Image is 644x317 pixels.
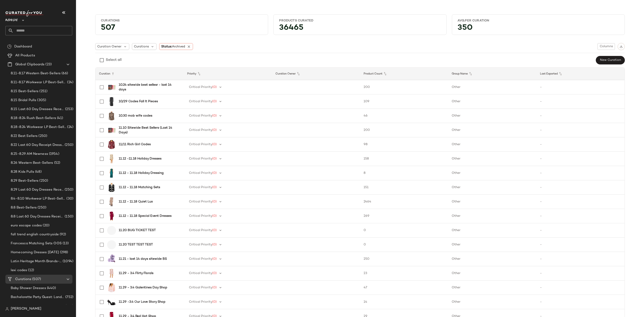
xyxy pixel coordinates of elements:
[536,238,625,252] td: -
[212,229,217,232] span: (0)
[15,62,44,67] span: Global Clipboards
[15,277,31,282] span: Curations
[11,196,66,201] span: 8.4-8.10 Workwear LP Best-Sellers
[212,114,217,117] span: (0)
[360,109,448,123] td: 46
[360,223,448,238] td: 0
[119,185,160,190] b: 11.12 - 11.18 Matching Sets
[360,80,448,94] td: 200
[11,223,42,228] span: euro escape codes
[59,232,66,237] span: (92)
[172,45,185,48] span: Archived
[448,266,536,281] td: Other
[161,44,185,49] span: Status:
[212,243,217,246] span: (0)
[119,257,167,261] b: 11.21 - last 14 days sitewide BS
[448,238,536,252] td: Other
[95,68,184,80] th: Curation
[11,306,41,312] span: [PERSON_NAME]
[119,228,156,233] b: 11.20 BUG TICKET TEST
[448,80,536,94] td: Other
[38,134,47,139] span: (250)
[107,169,116,178] img: SMAD-WD242_V1.jpg
[59,250,68,255] span: (298)
[107,83,116,92] img: SUMR-WU65_V1.jpg
[48,151,59,157] span: (1954)
[189,243,212,246] span: Critical Priority
[66,196,73,201] span: (30)
[119,285,167,290] b: 11.29 - 3.4 Galentines Day Shop
[14,44,32,49] span: Dashboard
[46,286,56,291] span: (440)
[189,85,212,89] span: Critical Priority
[189,171,212,175] span: Critical Priority
[360,266,448,281] td: 23
[536,295,625,309] td: -
[448,152,536,166] td: Other
[106,57,122,63] div: Select all
[11,107,64,112] span: 8.15 Last 60 Day Dresses Receipt
[448,166,536,180] td: Other
[189,186,212,189] span: Critical Priority
[448,123,536,137] td: Other
[11,295,64,300] span: Bachelorette Party Guest: Landing Page
[64,187,73,192] span: (250)
[11,116,56,121] span: 8.18-8.24 Rush Best-Sellers
[212,200,217,203] span: (0)
[600,45,613,48] span: Columns
[119,83,178,92] b: 10.24 sitewide best sellesr - last 14 days
[119,199,153,204] b: 11.12 - 11.18 Quiet Lux
[536,94,625,109] td: -
[189,300,212,304] span: Critical Priority
[360,123,448,137] td: 200
[360,68,448,80] th: Product Count
[448,295,536,309] td: Other
[620,45,623,48] img: svg%3e
[7,44,12,49] img: svg%3e
[11,286,46,291] span: Baby Shower Dresses
[56,116,63,121] span: (41)
[119,171,164,175] b: 11.12 - 11.18 Holiday Dressing
[107,283,116,292] img: LCDE-WK151_V1.jpg
[107,154,116,163] img: LOVF-WD4279_V1.jpg
[5,10,43,17] img: cfy_white_logo.C9jOOHJF.svg
[119,214,172,218] b: 11.12 - 11.18 Special Event Dresses
[596,56,625,64] button: New Curation
[101,19,263,23] div: Curations
[536,209,625,223] td: -
[107,126,116,135] img: SUMR-WU65_V1.jpg
[11,151,48,157] span: 8.25-8.29 AM Newness
[275,25,444,33] div: 36465
[360,252,448,266] td: 250
[212,85,217,89] span: (0)
[189,286,212,289] span: Critical Priority
[11,304,64,309] span: Bachelorette Party Guest: [GEOGRAPHIC_DATA]
[107,140,116,149] img: AEXR-WO9_V1.jpg
[36,98,46,103] span: (305)
[11,134,38,139] span: 8.22 Best Sellers
[360,137,448,152] td: 98
[66,125,73,130] span: (24)
[134,44,149,49] span: Curations
[189,114,212,117] span: Critical Priority
[64,107,73,112] span: (253)
[360,166,448,180] td: 8
[64,143,73,148] span: (250)
[448,281,536,295] td: Other
[11,187,64,192] span: 8.29 Last 60 Day Dresses Receipts
[11,232,59,237] span: fall trend english countryside
[27,268,34,273] span: (12)
[600,58,621,62] span: New Curation
[360,238,448,252] td: 0
[536,152,625,166] td: -
[189,128,212,132] span: Critical Priority
[536,180,625,195] td: -
[448,252,536,266] td: Other
[64,304,73,309] span: (422)
[37,205,46,210] span: (250)
[11,268,27,273] span: lexi codes
[97,44,121,49] span: Curation Owner
[119,156,161,161] b: 11.12 -11.18 Holiday Dresses
[107,298,116,306] img: JCAM-WZ1658_V1.jpg
[11,169,34,174] span: 8.28 Kids Pulls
